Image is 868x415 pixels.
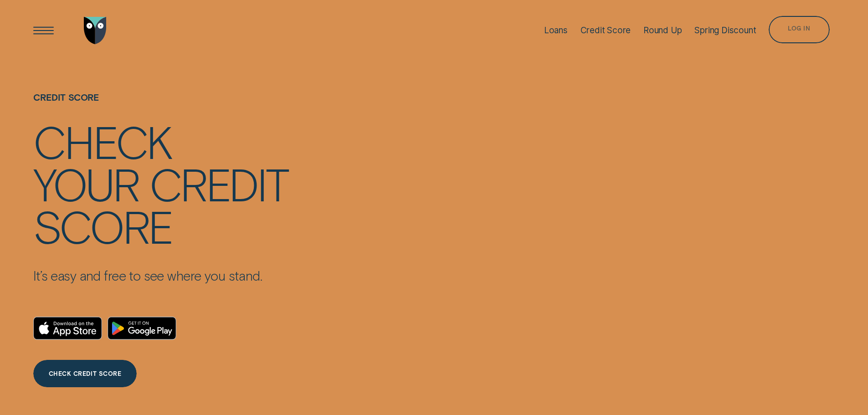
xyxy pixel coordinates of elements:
div: Credit Score [580,25,631,36]
h1: Credit Score [33,92,288,120]
div: Loans [544,25,568,36]
div: Round Up [643,25,682,36]
div: credit [149,162,288,205]
button: Open Menu [30,17,57,44]
p: It’s easy and free to see where you stand. [33,267,288,284]
button: Log in [769,16,829,43]
img: Wisr [84,17,107,44]
div: Spring Discount [694,25,756,36]
a: Android App on Google Play [108,317,176,340]
div: Check [33,120,171,162]
div: score [33,205,172,247]
a: Download on the App Store [33,317,102,340]
h4: Check your credit score [33,120,288,247]
div: your [33,162,139,205]
a: CHECK CREDIT SCORE [33,360,136,387]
